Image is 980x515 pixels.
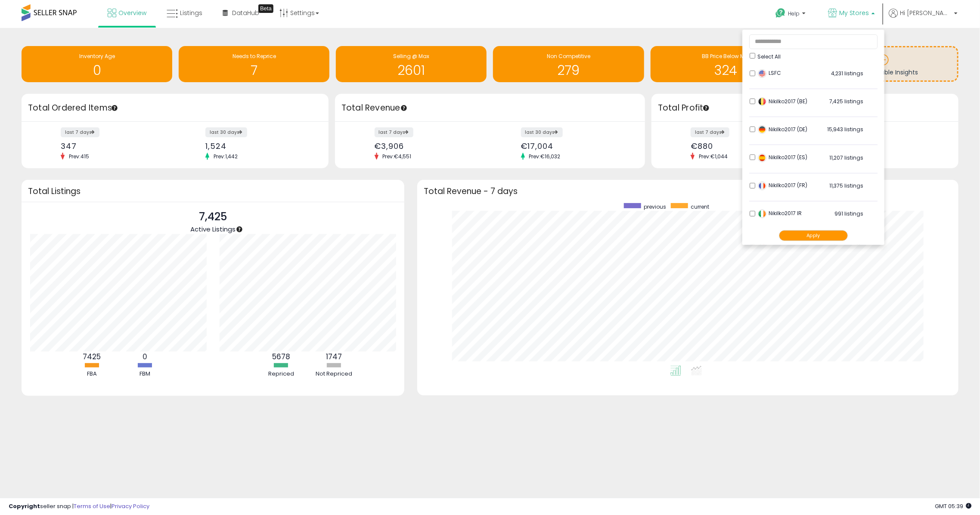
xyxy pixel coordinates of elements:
[658,102,952,114] h3: Total Profit
[400,104,408,112] div: Tooltip anchor
[758,69,766,78] img: usa.png
[702,104,710,112] div: Tooltip anchor
[758,98,807,105] span: Nikilko2017 (BE)
[341,102,639,114] h3: Total Revenue
[900,9,952,17] span: Hi [PERSON_NAME]
[183,63,325,77] h1: 7
[205,127,247,137] label: last 30 days
[236,225,243,233] div: Tooltip anchor
[119,370,171,378] div: FBM
[839,9,869,17] span: My Stores
[889,9,958,28] a: Hi [PERSON_NAME]
[829,154,863,161] span: 11,207 listings
[655,63,797,77] h1: 324
[255,370,307,378] div: Repriced
[272,352,290,362] b: 5678
[326,352,342,362] b: 1747
[779,230,848,241] button: Apply
[758,182,766,190] img: france.png
[190,209,236,225] p: 7,425
[757,53,781,60] span: Select All
[497,63,639,77] h1: 279
[180,9,202,17] span: Listings
[758,97,766,106] img: belgium.png
[827,126,863,133] span: 15,943 listings
[758,210,766,218] img: ireland.png
[829,98,863,105] span: 7,425 listings
[258,4,273,13] div: Tooltip anchor
[340,63,482,77] h1: 2601
[65,153,93,160] span: Prev: 415
[111,104,118,112] div: Tooltip anchor
[775,8,786,19] i: Get Help
[788,10,800,17] span: Help
[61,142,168,151] div: 347
[118,9,146,17] span: Overview
[190,225,236,234] span: Active Listings
[836,142,943,151] div: €3,868
[378,153,416,160] span: Prev: €4,551
[28,188,398,194] h3: Total Listings
[758,125,766,134] img: germany.png
[829,182,863,189] span: 11,375 listings
[521,127,563,137] label: last 30 days
[691,142,798,151] div: €880
[66,370,118,378] div: FBA
[758,182,807,189] span: Nikilko2017 (FR)
[758,210,802,217] span: Nikilko2017 IR
[336,46,487,82] a: Selling @ Max 2601
[769,1,814,28] a: Help
[205,142,313,151] div: 1,524
[22,46,172,82] a: Inventory Age 0
[209,153,242,160] span: Prev: 1,442
[143,352,147,362] b: 0
[547,52,590,60] span: Non Competitive
[834,210,863,217] span: 991 listings
[83,352,101,362] b: 7425
[308,370,360,378] div: Not Repriced
[375,142,484,151] div: €3,906
[758,154,807,161] span: Nikilko2017 (ES)
[651,46,801,82] a: BB Price Below Min 324
[758,69,781,77] span: LSFC
[691,203,710,210] span: current
[525,153,565,160] span: Prev: €16,032
[28,102,322,114] h3: Total Ordered Items
[831,70,863,77] span: 4,231 listings
[691,127,729,137] label: last 7 days
[758,126,807,133] span: Nikilko2017 (DE)
[644,203,667,210] span: previous
[179,46,329,82] a: Needs to Reprice 7
[79,52,115,60] span: Inventory Age
[233,52,276,60] span: Needs to Reprice
[521,142,630,151] div: €17,004
[61,127,99,137] label: last 7 days
[493,46,644,82] a: Non Competitive 279
[695,153,732,160] span: Prev: €1,044
[232,9,259,17] span: DataHub
[758,154,766,162] img: spain.png
[26,63,168,77] h1: 0
[393,52,429,60] span: Selling @ Max
[424,188,952,194] h3: Total Revenue - 7 days
[702,52,750,60] span: BB Price Below Min
[375,127,413,137] label: last 7 days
